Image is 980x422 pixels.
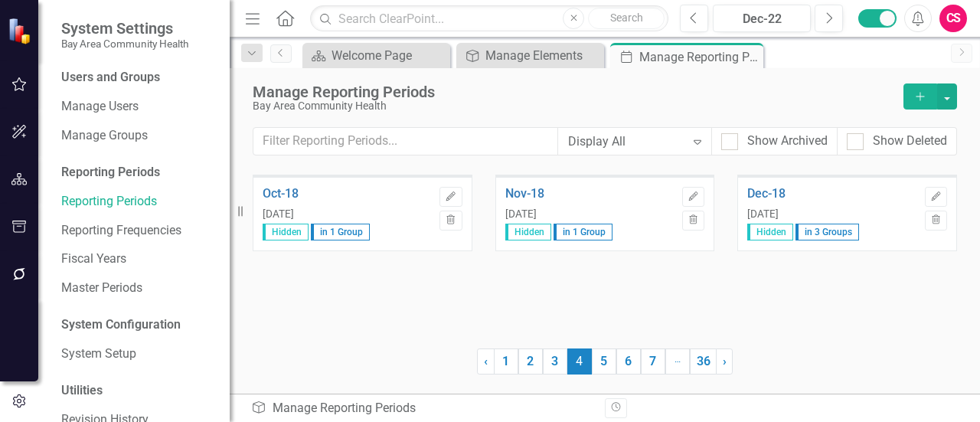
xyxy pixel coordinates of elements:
[263,187,432,201] a: Oct-18
[690,348,717,375] a: 36
[616,348,641,375] a: 6
[61,222,214,240] a: Reporting Frequencies
[253,83,896,100] div: Manage Reporting Periods
[61,98,214,116] a: Manage Users
[494,348,518,375] a: 1
[592,348,616,375] a: 5
[61,38,188,50] small: Bay Area Community Health
[61,69,214,87] div: Users and Groups
[641,348,665,375] a: 7
[873,132,947,150] div: Show Deleted
[747,132,828,150] div: Show Archived
[61,164,214,182] div: Reporting Periods
[747,224,793,240] span: Hidden
[485,46,600,65] div: Manage Elements
[543,348,567,375] a: 3
[8,17,34,44] img: ClearPoint Strategy
[61,382,214,400] div: Utilities
[61,316,214,334] div: System Configuration
[568,132,685,150] div: Display All
[61,280,214,297] a: Master Periods
[310,5,668,32] input: Search ClearPoint...
[588,8,665,29] button: Search
[460,46,600,65] a: Manage Elements
[61,193,214,211] a: Reporting Periods
[61,250,214,268] a: Fiscal Years
[253,100,896,112] div: Bay Area Community Health
[518,348,543,375] a: 2
[718,10,805,28] div: Dec-22
[747,187,916,201] a: Dec-18
[61,345,214,363] a: System Setup
[253,127,558,155] input: Filter Reporting Periods...
[263,208,432,221] div: [DATE]
[939,5,967,32] button: CS
[747,208,916,221] div: [DATE]
[311,224,370,240] span: in 1 Group
[332,46,446,65] div: Welcome Page
[505,208,675,221] div: [DATE]
[505,187,675,201] a: Nov-18
[795,224,859,240] span: in 3 Groups
[723,354,727,368] span: ›
[251,400,593,417] div: Manage Reporting Periods
[505,224,551,240] span: Hidden
[484,354,488,368] span: ‹
[639,47,759,67] div: Manage Reporting Periods
[713,5,811,32] button: Dec-22
[567,348,592,375] span: 4
[610,11,643,24] span: Search
[263,224,309,240] span: Hidden
[554,224,612,240] span: in 1 Group
[61,127,214,145] a: Manage Groups
[61,19,188,38] span: System Settings
[306,46,446,65] a: Welcome Page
